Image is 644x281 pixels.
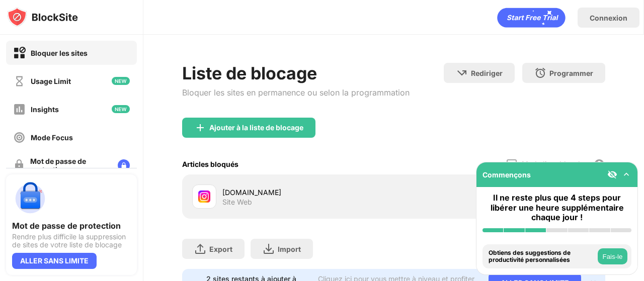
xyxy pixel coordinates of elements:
img: favicons [198,191,210,203]
div: Site Web [222,198,252,207]
div: Ajouter à la liste de blocage [209,124,303,132]
img: new-icon.svg [112,105,130,113]
img: logo-blocksite.svg [7,7,78,27]
div: [DOMAIN_NAME] [222,187,394,198]
div: ALLER SANS LIMITE [12,253,97,269]
div: Liste de blocage [182,63,410,83]
img: lock-menu.svg [118,159,130,171]
div: Il ne reste plus que 4 steps pour libérer une heure supplémentaire chaque jour ! [482,193,631,222]
div: Articles bloqués [182,160,238,168]
div: Insights [31,105,59,114]
img: focus-off.svg [13,131,26,144]
div: Mode liste blanche [522,160,586,168]
div: Export [209,245,232,253]
div: Import [278,245,301,253]
div: animation [497,8,566,28]
img: new-icon.svg [112,77,130,85]
img: omni-setup-toggle.svg [621,169,631,179]
img: password-protection-off.svg [13,159,25,171]
img: eye-not-visible.svg [607,169,617,179]
img: time-usage-off.svg [13,75,26,87]
img: insights-off.svg [13,103,26,116]
div: Mot de passe de protection [30,157,110,174]
div: Connexion [590,14,627,22]
div: Usage Limit [31,77,71,85]
div: Rendre plus difficile la suppression de sites de votre liste de blocage [12,233,131,249]
div: Mode Focus [31,133,73,142]
div: Bloquer les sites [31,49,88,57]
img: push-password-protection.svg [12,180,48,217]
button: Fais-le [598,248,627,264]
div: Mot de passe de protection [12,221,131,231]
div: Obtiens des suggestions de productivité personnalisées [489,249,595,264]
div: Programmer [549,69,593,77]
div: Bloquer les sites en permanence ou selon la programmation [182,87,410,98]
div: Rediriger [471,69,503,77]
div: Commençons [482,170,531,179]
img: block-on.svg [13,47,26,59]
